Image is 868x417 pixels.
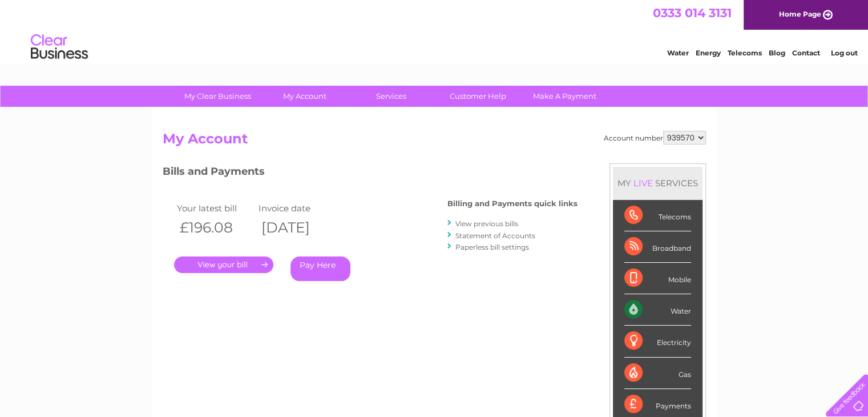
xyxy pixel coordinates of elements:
[431,86,525,107] a: Customer Help
[174,216,256,239] th: £196.08
[256,216,338,239] th: [DATE]
[613,167,703,199] div: MY SERVICES
[624,231,691,263] div: Broadband
[290,256,350,281] a: Pay Here
[447,199,578,208] h4: Billing and Payments quick links
[257,86,352,107] a: My Account
[696,49,721,57] a: Energy
[174,201,256,216] td: Your latest bill
[624,263,691,294] div: Mobile
[455,243,529,251] a: Paperless bill settings
[518,86,612,107] a: Make A Payment
[624,200,691,231] div: Telecoms
[830,49,857,57] a: Log out
[769,49,785,57] a: Blog
[165,6,704,55] div: Clear Business is a trading name of Verastar Limited (registered in [GEOGRAPHIC_DATA] No. 3667643...
[455,219,518,228] a: View previous bills
[171,86,265,107] a: My Clear Business
[624,294,691,326] div: Water
[624,326,691,357] div: Electricity
[624,358,691,389] div: Gas
[344,86,438,107] a: Services
[653,6,732,20] a: 0333 014 3131
[174,256,273,273] a: .
[30,30,88,65] img: logo.png
[163,163,578,183] h3: Bills and Payments
[667,49,689,57] a: Water
[631,178,655,189] div: LIVE
[604,131,706,145] div: Account number
[728,49,762,57] a: Telecoms
[256,201,338,216] td: Invoice date
[163,131,706,153] h2: My Account
[455,231,535,240] a: Statement of Accounts
[792,49,820,57] a: Contact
